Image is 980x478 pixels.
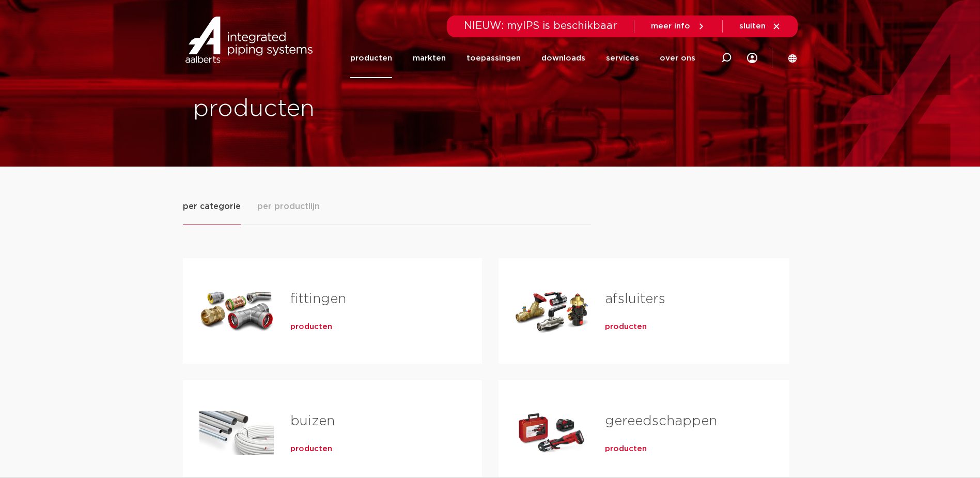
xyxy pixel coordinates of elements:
a: producten [350,38,392,78]
a: services [606,38,639,78]
a: afsluiters [605,292,665,306]
a: producten [290,322,332,332]
nav: Menu [350,38,695,78]
a: buizen [290,414,335,428]
a: producten [605,444,647,454]
a: over ons [660,38,695,78]
a: downloads [541,38,585,78]
span: meer info [651,22,690,30]
a: fittingen [290,292,346,306]
a: sluiten [739,22,781,31]
span: per productlijn [257,200,320,213]
a: markten [413,38,446,78]
span: sluiten [739,22,766,30]
a: toepassingen [466,38,521,78]
a: gereedschappen [605,414,717,428]
a: meer info [651,22,706,31]
span: NIEUW: myIPS is beschikbaar [464,21,617,31]
a: producten [605,322,647,332]
span: per categorie [183,200,241,213]
h1: producten [193,93,485,126]
a: producten [290,444,332,454]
